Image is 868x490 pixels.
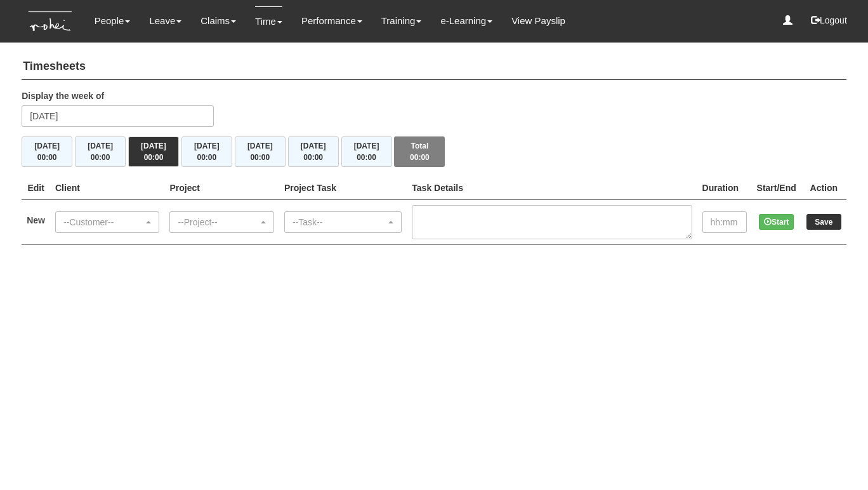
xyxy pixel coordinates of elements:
button: [DATE]00:00 [181,136,232,167]
span: 00:00 [144,153,164,162]
th: Start/End [752,176,801,200]
button: --Task-- [284,211,402,233]
button: --Customer-- [55,211,159,233]
input: hh:mm [702,211,747,233]
div: Timesheet Week Summary [22,136,846,167]
button: Logout [802,5,856,36]
a: Time [255,6,282,36]
div: --Task-- [293,216,386,228]
th: Edit [22,176,50,200]
span: 00:00 [303,153,323,162]
div: --Customer-- [63,216,143,228]
th: Action [801,176,846,200]
button: [DATE]00:00 [22,136,72,167]
th: Client [50,176,164,200]
span: 00:00 [37,153,57,162]
button: [DATE]00:00 [235,136,286,167]
button: [DATE]00:00 [75,136,126,167]
span: 00:00 [250,153,270,162]
span: 00:00 [197,153,217,162]
label: New [27,214,45,227]
h4: Timesheets [22,54,846,80]
a: Leave [149,6,181,36]
span: 00:00 [91,153,110,162]
th: Task Details [407,176,697,200]
th: Duration [697,176,752,200]
button: [DATE]00:00 [341,136,392,167]
label: Display the week of [22,89,104,102]
a: e-Learning [440,6,492,36]
div: --Project-- [178,216,258,228]
span: 00:00 [357,153,376,162]
button: Total00:00 [394,136,445,167]
a: Claims [201,6,236,36]
button: Start [759,214,794,230]
button: [DATE]00:00 [128,136,179,167]
a: People [95,6,131,36]
input: Save [806,214,841,230]
span: 00:00 [410,153,430,162]
a: Training [381,6,422,36]
th: Project [164,176,279,200]
button: [DATE]00:00 [288,136,339,167]
a: Performance [301,6,362,36]
a: View Payslip [511,6,565,36]
button: --Project-- [169,211,273,233]
th: Project Task [279,176,407,200]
